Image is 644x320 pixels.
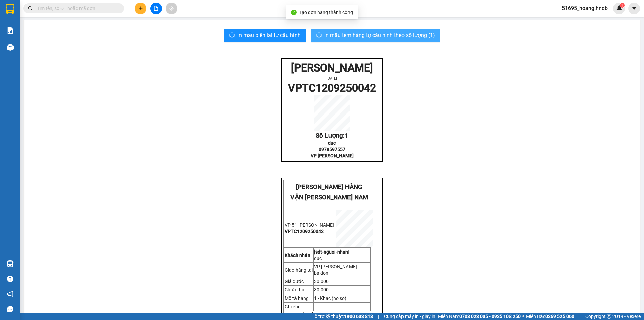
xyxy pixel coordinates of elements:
button: printerIn mẫu biên lai tự cấu hình [224,29,306,42]
img: warehouse-icon [7,260,14,267]
span: 1 [621,3,623,8]
span: Miền Bắc [526,313,574,320]
strong: [sdt-nguoi-nhan [314,249,348,255]
span: question-circle [7,276,13,282]
span: printer [316,32,322,39]
span: 0978597557 [319,147,345,152]
button: plus [135,3,146,14]
span: In mẫu tem hàng tự cấu hình theo số lượng (1) [324,31,435,39]
span: aim [169,6,174,11]
sup: 1 [620,3,625,8]
strong: 0708 023 035 - 0935 103 250 [459,314,521,319]
button: caret-down [628,3,640,14]
span: Cung cấp máy in - giấy in: [384,313,436,320]
span: VPTC1209250042 [288,82,376,94]
span: In mẫu biên lai tự cấu hình [237,31,301,39]
button: printerIn mẫu tem hàng tự cấu hình theo số lượng (1) [311,29,440,42]
td: Giao hàng tại [284,263,313,277]
span: caret-down [631,5,637,11]
span: message [7,306,13,312]
span: 30.000 [314,287,329,292]
strong: SĐT người gửi : [284,312,317,317]
span: 0879726775 [317,312,344,317]
span: 1 - Khác (ho so) [314,295,346,301]
span: duc [328,140,336,146]
span: VẬN [PERSON_NAME] NAM [290,194,368,201]
img: icon-new-feature [616,5,622,11]
strong: Khách nhận [285,253,310,258]
span: ] [314,249,350,255]
span: | [579,313,580,320]
span: VP 51 [PERSON_NAME] [285,222,334,228]
span: printer [229,32,235,39]
img: logo-vxr [6,4,14,14]
span: plus [138,6,143,11]
span: ⚪️ [522,315,524,318]
strong: 0369 525 060 [545,314,574,319]
span: Số Lượng: [316,132,348,139]
td: Ghi chú [284,303,313,311]
span: Miền Nam [438,313,521,320]
span: duc [314,256,322,261]
span: copyright [607,314,611,319]
button: file-add [150,3,162,14]
span: | [378,313,379,320]
span: VP [PERSON_NAME] [314,264,357,269]
td: Mô tả hàng [284,294,313,303]
span: [PERSON_NAME] [291,61,373,74]
span: 51695_hoang.hnqb [556,4,613,12]
img: warehouse-icon [7,44,14,51]
span: check-circle [291,10,297,15]
span: Tạo đơn hàng thành công [299,10,353,15]
span: Hỗ trợ kỹ thuật: [311,313,373,320]
span: search [28,6,33,11]
span: VP [PERSON_NAME] [311,153,354,158]
span: file-add [154,6,158,11]
td: Chưa thu [284,286,313,294]
span: [DATE] [327,76,337,81]
img: solution-icon [7,27,14,34]
strong: 1900 633 818 [344,314,373,319]
span: notification [7,291,13,297]
span: 30.000 [314,279,329,284]
span: ba don [314,270,328,276]
span: [PERSON_NAME] HÀNG [296,183,362,191]
input: Tìm tên, số ĐT hoặc mã đơn [37,5,116,12]
span: 1 [345,132,348,139]
td: Giá cước [284,277,313,286]
button: aim [166,3,177,14]
span: VPTC1209250042 [285,229,324,234]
